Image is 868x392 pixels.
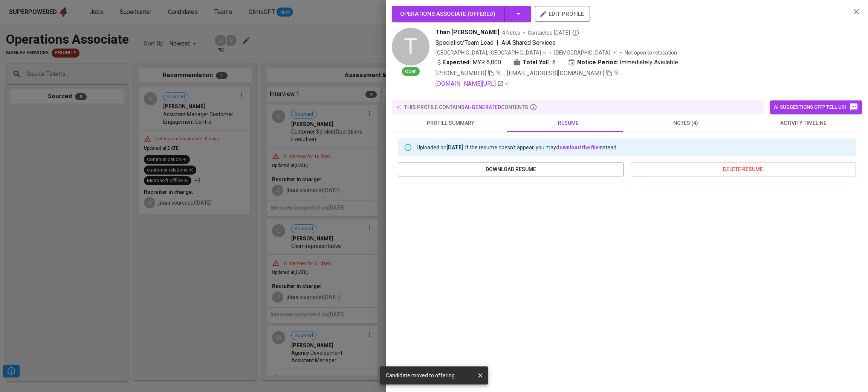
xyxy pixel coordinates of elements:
span: notes (4) [631,119,740,128]
p: Not open to relocation [625,49,677,56]
b: Expected: [443,58,471,67]
a: download the file [556,144,599,150]
span: profile summary [396,119,505,128]
span: Contacted [DATE] [528,29,579,36]
div: Immediately Available [568,58,678,67]
span: edit profile [541,9,584,19]
button: download resume [398,163,624,176]
b: Notice Period: [577,58,618,67]
a: [DOMAIN_NAME][URL] [436,79,503,88]
button: edit profile [535,6,590,22]
button: AI suggestions off? Tell us! [770,100,862,114]
span: download resume [404,165,618,174]
b: [DATE] [446,144,463,150]
span: 4 Notes [502,29,520,36]
span: Operations Associate ( Offered ) [400,11,495,17]
b: Total YoE: [523,58,551,67]
span: Specialist/Team Lead [436,39,494,46]
img: magic_wand.svg [495,70,501,76]
span: delete resume [636,165,850,174]
span: [EMAIL_ADDRESS][DOMAIN_NAME] [507,70,604,77]
span: AI-generated [465,104,501,110]
span: AI suggestions off? Tell us! [774,103,858,112]
p: this profile contains contents [404,103,528,111]
div: Uploaded on . If the resume doesn't appear, you may instead. [417,141,617,154]
span: Than [PERSON_NAME] [436,28,499,37]
span: resume [514,119,622,128]
span: activity timeline [749,119,857,128]
img: magic_wand.svg [613,70,619,76]
button: Operations Associate (Offered) [392,6,531,22]
span: AIA Shared Services [501,39,556,46]
a: edit profile [535,11,590,17]
span: | [497,38,498,47]
div: T [392,28,429,65]
div: Candidate moved to offering. [386,369,456,382]
span: [DEMOGRAPHIC_DATA] [554,49,611,56]
button: delete resume [630,163,856,176]
div: MYR 6,000 [436,58,501,67]
svg: By Malaysia recruiter [572,29,579,36]
div: [GEOGRAPHIC_DATA], [GEOGRAPHIC_DATA] [436,49,547,56]
span: [PHONE_NUMBER] [436,70,486,77]
span: Open [402,68,420,75]
span: 8 [552,58,556,67]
